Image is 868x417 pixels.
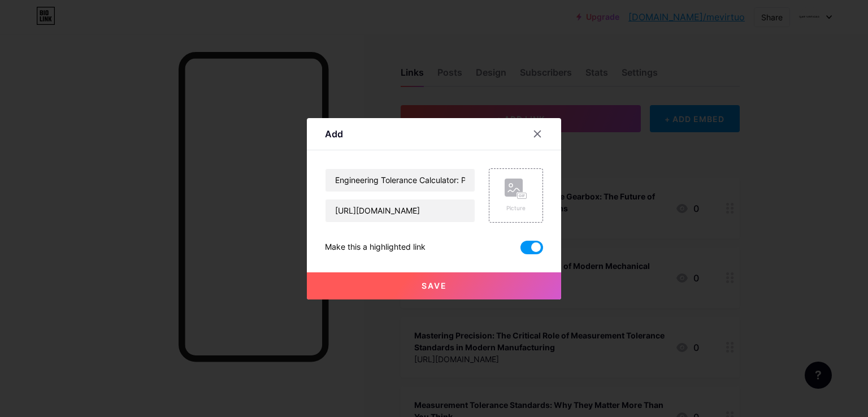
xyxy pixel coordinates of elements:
[307,272,561,299] button: Save
[325,241,426,254] div: Make this a highlighted link
[325,169,475,192] input: Title
[325,199,475,222] input: URL
[422,281,447,290] span: Save
[505,204,527,212] div: Picture
[325,127,343,141] div: Add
